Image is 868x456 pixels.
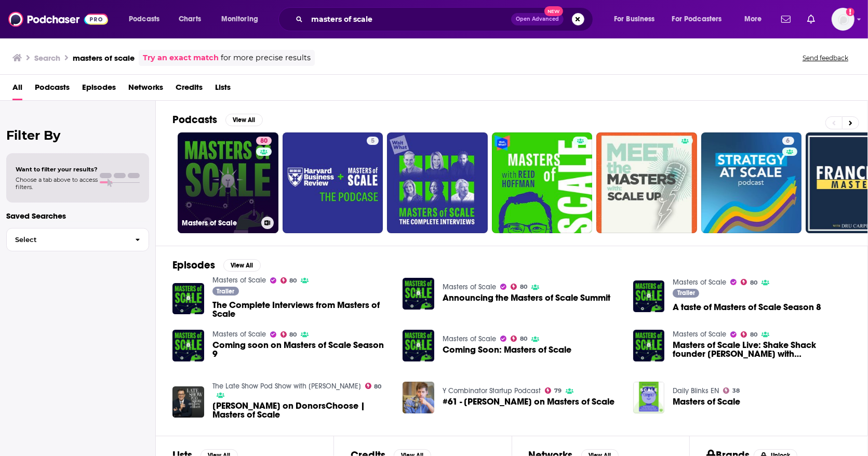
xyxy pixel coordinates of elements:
[256,137,272,145] a: 80
[34,53,60,63] h3: Search
[782,137,794,145] a: 6
[701,132,802,233] a: 6
[832,8,854,31] span: Logged in as mdaniels
[803,10,819,28] a: Show notifications dropdown
[741,279,757,285] a: 80
[307,11,511,28] input: Search podcasts, credits, & more...
[832,8,854,31] button: Show profile menu
[673,278,726,287] a: Masters of Scale
[225,114,263,126] button: View All
[677,290,695,296] span: Trailer
[665,11,737,28] button: open menu
[520,337,527,341] span: 80
[212,382,361,391] a: The Late Show Pod Show with Stephen Colbert
[8,9,108,29] img: Podchaser - Follow, Share and Rate Podcasts
[633,280,665,312] img: A taste of Masters of Scale Season 8
[846,8,854,16] svg: Add a profile image
[6,128,149,143] h2: Filter By
[223,259,261,272] button: View All
[82,79,116,100] span: Episodes
[633,330,665,361] img: Masters of Scale Live: Shake Shack founder Danny Meyer with Caffè Panna's Hallie Meyer
[221,12,258,26] span: Monitoring
[443,397,615,406] span: #61 - [PERSON_NAME] on Masters of Scale
[212,341,391,358] a: Coming soon on Masters of Scale Season 9
[673,341,851,358] a: Masters of Scale Live: Shake Shack founder Danny Meyer with Caffè Panna's Hallie Meyer
[172,330,204,361] a: Coming soon on Masters of Scale Season 9
[212,330,266,339] a: Masters of Scale
[443,293,610,302] a: Announcing the Masters of Scale Summit
[511,336,527,342] a: 80
[403,278,434,310] img: Announcing the Masters of Scale Summit
[673,341,851,358] span: Masters of Scale Live: Shake Shack founder [PERSON_NAME] with [PERSON_NAME]'s [PERSON_NAME]
[212,301,391,318] a: The Complete Interviews from Masters of Scale
[403,382,434,413] img: #61 - Sam Altman on Masters of Scale
[179,12,201,26] span: Charts
[750,332,757,337] span: 80
[511,13,564,25] button: Open AdvancedNew
[221,52,311,64] span: for more precise results
[212,401,391,419] a: Stephen Colbert on DonorsChoose | Masters of Scale
[6,211,149,221] p: Saved Searches
[35,79,70,100] a: Podcasts
[750,280,757,285] span: 80
[172,11,207,28] a: Charts
[786,136,790,146] span: 6
[16,166,98,173] span: Want to filter your results?
[520,285,527,289] span: 80
[544,6,563,16] span: New
[176,79,203,100] a: Credits
[129,12,159,26] span: Podcasts
[732,388,740,393] span: 38
[215,79,231,100] span: Lists
[289,278,297,283] span: 80
[832,8,854,31] img: User Profile
[443,345,571,354] a: Coming Soon: Masters of Scale
[172,386,204,418] img: Stephen Colbert on DonorsChoose | Masters of Scale
[260,136,268,146] span: 80
[614,12,655,26] span: For Business
[172,259,215,272] h2: Episodes
[672,12,722,26] span: For Podcasters
[673,303,821,312] a: A taste of Masters of Scale Season 8
[403,330,434,361] img: Coming Soon: Masters of Scale
[12,79,22,100] a: All
[744,12,762,26] span: More
[143,52,219,64] a: Try an exact match
[212,401,391,419] span: [PERSON_NAME] on DonorsChoose | Masters of Scale
[367,137,379,145] a: 5
[673,397,740,406] a: Masters of Scale
[443,334,496,343] a: Masters of Scale
[545,387,562,394] a: 79
[371,136,375,146] span: 5
[16,176,98,191] span: Choose a tab above to access filters.
[673,386,719,395] a: Daily Blinks EN
[172,259,261,272] a: EpisodesView All
[511,284,527,290] a: 80
[128,79,163,100] a: Networks
[554,388,562,393] span: 79
[799,53,851,62] button: Send feedback
[281,277,297,284] a: 80
[288,7,603,31] div: Search podcasts, credits, & more...
[283,132,383,233] a: 5
[182,219,257,227] h3: Masters of Scale
[633,382,665,413] img: Masters of Scale
[516,17,559,22] span: Open Advanced
[6,228,149,251] button: Select
[212,276,266,285] a: Masters of Scale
